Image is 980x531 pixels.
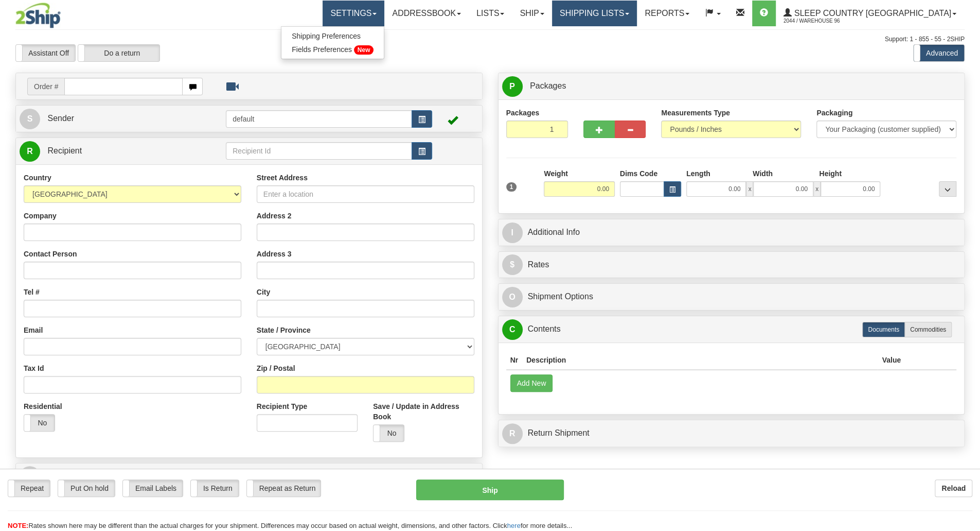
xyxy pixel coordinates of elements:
[20,141,203,162] a: R Recipient
[226,142,412,160] input: Recipient Id
[502,222,523,243] span: I
[47,146,82,155] span: Recipient
[502,423,961,444] a: RReturn Shipment
[191,480,239,496] label: Is Return
[257,287,270,297] label: City
[776,1,964,26] a: Sleep Country [GEOGRAPHIC_DATA] 2044 / Warehouse 96
[502,254,961,276] a: $Rates
[939,181,956,197] div: ...
[20,466,478,487] a: @ eAlerts
[226,110,412,128] input: Sender Id
[20,141,40,162] span: R
[522,351,878,370] th: Description
[512,1,551,26] a: Ship
[661,108,730,118] label: Measurements Type
[507,522,521,529] a: here
[620,168,657,179] label: Dims Code
[24,211,57,221] label: Company
[24,287,40,297] label: Tel #
[8,480,50,496] label: Repeat
[502,423,523,444] span: R
[862,322,905,337] label: Documents
[935,479,972,497] button: Reload
[552,1,637,26] a: Shipping lists
[502,319,961,340] a: CContents
[257,325,311,335] label: State / Province
[20,466,40,487] span: @
[878,351,905,370] th: Value
[257,249,292,259] label: Address 3
[257,173,308,183] label: Street Address
[753,168,773,179] label: Width
[47,114,74,123] span: Sender
[257,211,292,221] label: Address 2
[502,286,961,307] a: OShipment Options
[746,181,753,197] span: x
[792,9,951,18] span: Sleep Country [GEOGRAPHIC_DATA]
[819,168,842,179] label: Height
[816,108,852,118] label: Packaging
[257,401,308,412] label: Recipient Type
[783,16,861,26] span: 2044 / Warehouse 96
[502,76,523,97] span: P
[813,181,821,197] span: x
[384,1,469,26] a: Addressbook
[416,479,564,500] button: Ship
[686,168,710,179] label: Length
[292,45,352,54] span: Fields Preferences
[123,480,183,496] label: Email Labels
[373,401,474,422] label: Save / Update in Address Book
[544,168,567,179] label: Weight
[637,1,697,26] a: Reports
[24,173,51,183] label: Country
[530,81,566,90] span: Packages
[20,109,40,129] span: S
[24,249,77,259] label: Contact Person
[24,325,43,335] label: Email
[506,108,540,118] label: Packages
[24,363,44,373] label: Tax Id
[502,319,523,340] span: C
[941,484,966,492] b: Reload
[510,374,553,392] button: Add New
[24,415,55,431] label: No
[24,401,62,412] label: Residential
[373,425,404,441] label: No
[58,480,115,496] label: Put On hold
[502,287,523,307] span: O
[257,363,295,373] label: Zip / Postal
[281,43,384,56] a: Fields Preferences New
[502,222,961,243] a: IAdditional Info
[78,45,159,61] label: Do a return
[15,35,965,44] div: Support: 1 - 855 - 55 - 2SHIP
[8,522,28,529] span: NOTE:
[914,45,964,61] label: Advanced
[281,29,384,43] a: Shipping Preferences
[502,76,961,97] a: P Packages
[247,480,320,496] label: Repeat as Return
[354,45,374,55] span: New
[469,1,512,26] a: Lists
[16,45,75,61] label: Assistant Off
[27,78,64,95] span: Order #
[904,322,952,337] label: Commodities
[20,108,226,129] a: S Sender
[257,185,474,203] input: Enter a location
[502,254,523,275] span: $
[15,3,61,28] img: logo2044.jpg
[506,351,523,370] th: Nr
[506,182,517,192] span: 1
[323,1,384,26] a: Settings
[292,32,361,40] span: Shipping Preferences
